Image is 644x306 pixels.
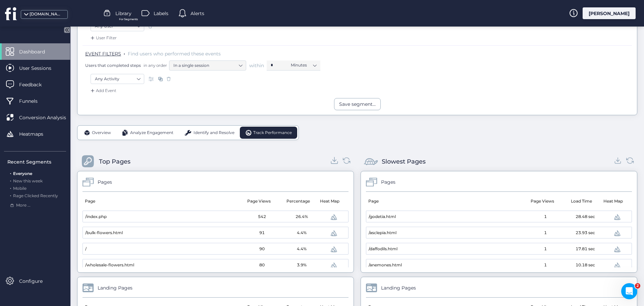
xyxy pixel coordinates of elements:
span: Users that completed steps [85,62,141,68]
span: Rage Clicked Recently [13,193,58,198]
span: More ... [16,202,31,209]
span: Funnels [19,97,48,105]
span: Dashboard [19,48,55,55]
iframe: Intercom live chat [621,283,637,299]
span: 23.93 sec [576,230,595,236]
div: Pages [98,178,112,186]
span: in any order [142,62,167,68]
span: / [85,246,87,252]
nz-select-item: Any Activity [95,74,140,84]
span: Labels [154,10,168,17]
mat-header-cell: Page Views [523,192,562,211]
span: Mobile [13,186,26,191]
span: /asclepia.html [369,230,396,236]
span: 4.4% [297,230,307,236]
span: Overview [92,130,111,136]
div: Pages [381,178,395,186]
span: . [10,177,11,183]
div: User Filter [89,35,117,41]
span: Configure [19,277,53,285]
span: 1 [544,262,547,268]
div: Top Pages [99,157,130,166]
span: . [10,184,11,191]
div: [DOMAIN_NAME] [30,11,63,17]
span: Heatmaps [19,130,53,138]
div: Landing Pages [381,284,416,292]
span: 1 [544,246,547,252]
span: Everyone [13,171,32,176]
mat-header-cell: Page [83,192,239,211]
span: 90 [259,246,265,252]
span: 1 [544,230,547,236]
span: 80 [259,262,265,268]
div: Save segment... [339,100,376,108]
span: Analyze Engagement [130,130,173,136]
nz-select-item: Minutes [291,60,316,70]
mat-header-cell: Heat Map [601,192,627,211]
span: 1 [544,214,547,220]
span: /bulk-flowers.html [85,230,123,236]
span: New this week [13,178,43,183]
span: . [10,192,11,198]
span: within [249,62,264,69]
div: Recent Segments [7,158,66,166]
span: Track Performance [253,130,292,136]
mat-header-cell: Percentage [278,192,318,211]
div: Add Event [89,87,116,94]
span: /anemones.html [369,262,402,268]
span: Find users who performed these events [128,51,221,57]
div: Slowest Pages [382,157,426,166]
span: For Segments [119,17,138,21]
span: 4.4% [297,246,307,252]
mat-header-cell: Page [366,192,523,211]
span: . [10,170,11,176]
span: Library [115,10,131,17]
span: 17.81 sec [576,246,595,252]
span: Conversion Analysis [19,114,76,121]
span: 28.48 sec [576,214,595,220]
mat-header-cell: Page Views [239,192,278,211]
span: 3.9% [297,262,307,268]
nz-select-item: In a single session [173,60,242,71]
span: 542 [258,214,266,220]
div: [PERSON_NAME] [583,7,636,19]
span: /wholesale-flowers.html [85,262,134,268]
span: 2 [635,283,640,289]
mat-header-cell: Heat Map [318,192,344,211]
span: . [124,49,125,56]
mat-header-cell: Load Time [562,192,601,211]
span: EVENT FILTERS [85,51,121,57]
span: /index.php [85,214,107,220]
span: Alerts [191,10,204,17]
span: 26.4% [296,214,308,220]
span: /godetia.html [369,214,396,220]
span: Feedback [19,81,52,88]
span: /daffodils.html [369,246,397,252]
span: Identify and Resolve [194,130,234,136]
span: 10.18 sec [576,262,595,268]
span: User Sessions [19,64,61,72]
div: Landing Pages [98,284,132,292]
span: 91 [259,230,265,236]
